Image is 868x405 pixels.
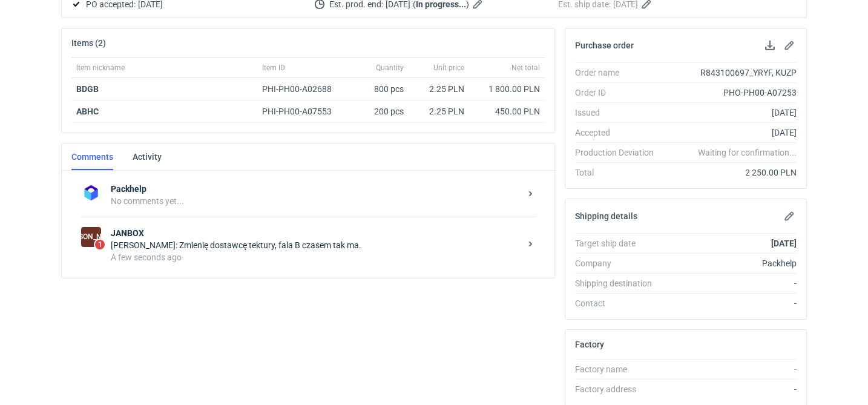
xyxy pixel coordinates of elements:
[575,340,604,349] h2: Factory
[575,41,634,50] h2: Purchase order
[71,143,113,170] a: Comments
[348,78,409,100] div: 800 pcs
[511,63,540,73] span: Net total
[575,87,663,99] div: Order ID
[771,239,797,248] strong: [DATE]
[348,100,409,123] div: 200 pcs
[575,211,637,221] h2: Shipping details
[71,38,106,48] h2: Items (2)
[413,83,464,95] div: 2.25 PLN
[663,166,797,179] div: 2 250.00 PLN
[663,107,797,119] div: [DATE]
[111,251,521,263] div: A few seconds ago
[782,209,797,223] button: Edit shipping details
[663,87,797,99] div: PHO-PH00-A07253
[111,239,521,251] div: [PERSON_NAME]: Zmienię dostawcę tektury, fala B czasem tak ma.
[474,105,540,117] div: 450.00 PLN
[663,67,797,79] div: R843100697_YRYF, KUZP
[575,383,663,395] div: Factory address
[81,227,101,247] div: JANBOX
[376,63,404,73] span: Quantity
[76,84,99,94] a: BDGB
[782,38,797,53] button: Edit purchase order
[111,227,521,239] strong: JANBOX
[111,183,521,195] strong: Packhelp
[575,237,663,249] div: Target ship date
[575,277,663,289] div: Shipping destination
[76,107,99,116] a: ABHC
[133,143,162,170] a: Activity
[663,297,797,309] div: -
[575,127,663,139] div: Accepted
[413,105,464,117] div: 2.25 PLN
[81,183,101,203] img: Packhelp
[663,127,797,139] div: [DATE]
[575,107,663,119] div: Issued
[663,257,797,269] div: Packhelp
[763,38,777,53] button: Download PO
[262,63,285,73] span: Item ID
[575,297,663,309] div: Contact
[81,227,101,247] figcaption: [PERSON_NAME]
[474,83,540,95] div: 1 800.00 PLN
[111,195,521,207] div: No comments yet...
[575,147,663,159] div: Production Deviation
[95,240,105,249] span: 1
[262,105,343,117] div: PHI-PH00-A07553
[262,83,343,95] div: PHI-PH00-A02688
[76,63,125,73] span: Item nickname
[575,67,663,79] div: Order name
[663,383,797,395] div: -
[575,363,663,375] div: Factory name
[575,257,663,269] div: Company
[663,363,797,375] div: -
[663,277,797,289] div: -
[698,147,797,159] em: Waiting for confirmation...
[575,166,663,179] div: Total
[433,63,464,73] span: Unit price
